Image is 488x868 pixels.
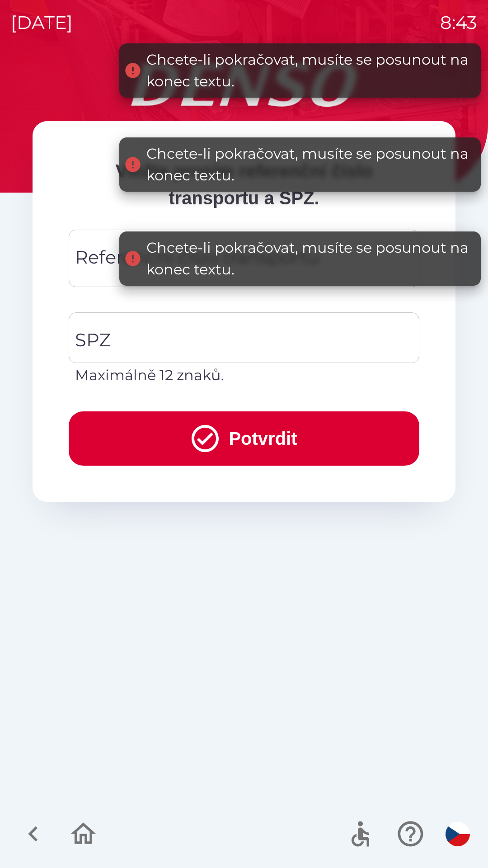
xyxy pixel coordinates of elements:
[69,157,419,212] p: Vložte prosím referenční číslo transportu a SPZ.
[75,364,413,386] p: Maximálně 12 znaků.
[11,9,73,36] p: [DATE]
[146,49,472,92] div: Chcete-li pokračovat, musíte se posunout na konec textu.
[146,237,472,280] div: Chcete-li pokračovat, musíte se posunout na konec textu.
[146,143,472,186] div: Chcete-li pokračovat, musíte se posunout na konec textu.
[440,9,477,36] p: 8:43
[446,822,470,846] img: cs flag
[69,411,419,466] button: Potvrdit
[33,63,455,107] img: Logo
